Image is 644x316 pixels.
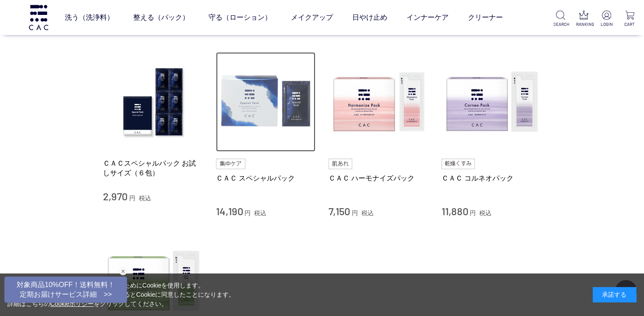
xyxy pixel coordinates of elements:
span: 14,190 [216,205,243,217]
span: 円 [470,209,476,217]
img: ＣＡＣ ハーモナイズパック [329,52,428,152]
p: RANKING [576,21,591,28]
a: メイクアップ [291,5,333,30]
a: RANKING [576,11,591,28]
span: 11,880 [442,205,468,217]
span: 税込 [361,209,374,217]
p: CART [622,21,637,28]
img: 集中ケア [216,159,246,169]
a: 日やけ止め [352,5,387,30]
span: 税込 [479,209,492,217]
img: ＣＡＣ コルネオパック [442,52,541,152]
a: CART [622,11,637,28]
span: 税込 [254,209,266,217]
a: 洗う（洗浄料） [65,5,114,30]
a: インナーケア [407,5,449,30]
img: logo [28,5,50,30]
a: ＣＡＣ スペシャルパック [216,174,316,183]
span: 2,970 [103,190,127,202]
a: ＣＡＣスペシャルパック お試しサイズ（６包） [103,159,203,178]
span: 7,150 [329,205,350,217]
img: 肌あれ [329,159,352,169]
span: 円 [244,209,251,217]
a: ＣＡＣ コルネオパック [442,174,541,183]
a: 守る（ローション） [209,5,272,30]
a: LOGIN [599,11,614,28]
a: クリーナー [468,5,503,30]
a: ＣＡＣ ハーモナイズパック [329,174,428,183]
span: 税込 [139,195,151,202]
img: 乾燥くすみ [442,159,475,169]
div: 承諾する [593,287,637,302]
a: SEARCH [553,11,568,28]
p: SEARCH [553,21,568,28]
p: LOGIN [599,21,614,28]
img: ＣＡＣ スペシャルパック [216,52,316,152]
span: 円 [352,209,358,217]
a: 整える（パック） [133,5,189,30]
span: 円 [129,195,135,202]
img: ＣＡＣスペシャルパック お試しサイズ（６包） [103,52,203,152]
